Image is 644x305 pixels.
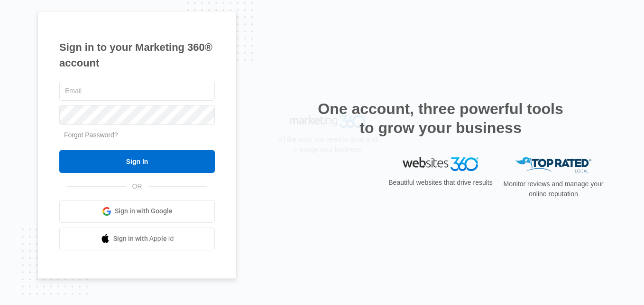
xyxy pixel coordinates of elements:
[126,181,149,191] span: OR
[59,150,215,173] input: Sign In
[290,157,366,171] img: Marketing 360
[115,206,173,216] span: Sign in with Google
[275,177,381,197] p: All the tools you need to grow and manage your business
[500,179,607,199] p: Monitor reviews and manage your online reputation
[403,157,478,171] img: Websites 360
[515,157,591,173] img: Top Rated Local
[315,99,566,137] h2: One account, three powerful tools to grow your business
[59,228,215,250] a: Sign in with Apple Id
[387,178,494,188] p: Beautiful websites that drive results
[64,131,118,139] a: Forgot Password?
[59,39,215,71] h1: Sign in to your Marketing 360® account
[59,81,215,101] input: Email
[113,234,174,244] span: Sign in with Apple Id
[59,200,215,223] a: Sign in with Google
